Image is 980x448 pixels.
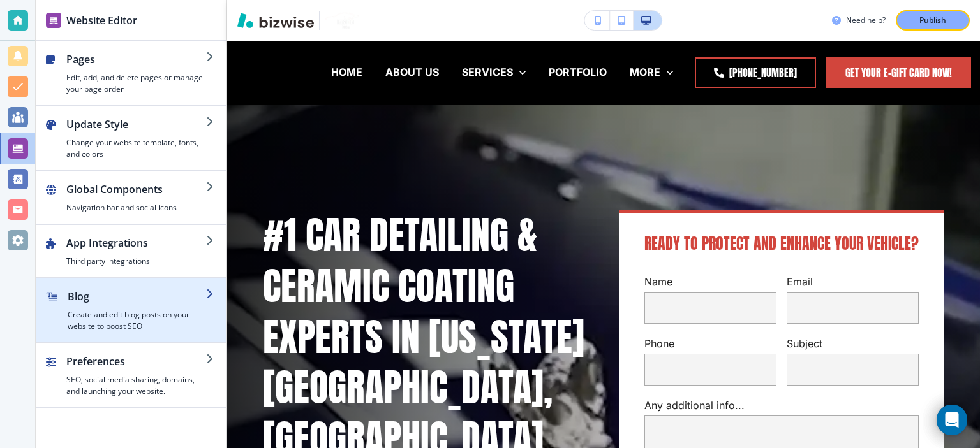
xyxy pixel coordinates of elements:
button: BlogCreate and edit blog posts on your website to boost SEO [36,278,226,342]
button: Global ComponentsNavigation bar and social icons [36,171,226,224]
p: Name [644,275,776,289]
p: Email [787,275,919,289]
h4: Change your website template, fonts, and colors [66,137,206,160]
p: Publish [919,15,946,26]
img: Bizwise Logo [237,13,314,28]
p: ABOUT US [385,65,439,80]
h4: Navigation bar and social icons [66,202,206,213]
h4: Create and edit blog posts on your website to boost SEO [68,309,206,332]
p: PORTFOLIO [549,65,607,80]
button: Publish [896,10,970,31]
h2: Preferences [66,354,206,369]
span: Ready to Protect and Enhance Your Vehicle? [644,232,919,255]
h4: Edit, add, and delete pages or manage your page order [66,72,206,95]
button: PagesEdit, add, and delete pages or manage your page order [36,41,226,105]
p: MORE [630,65,660,80]
h2: Global Components [66,182,206,197]
button: Update StyleChange your website template, fonts, and colors [36,106,226,170]
p: Subject [787,336,919,351]
h4: SEO, social media sharing, domains, and launching your website. [66,374,206,397]
h2: App Integrations [66,235,206,250]
div: Open Intercom Messenger [937,405,967,435]
h3: Need help? [846,15,886,26]
img: editor icon [46,13,61,28]
h2: Update Style [66,117,206,132]
h2: Pages [66,52,206,67]
button: App IntegrationsThird party integrations [36,225,226,277]
a: Get Your E-Gift Card Now! [826,57,971,88]
a: [PHONE_NUMBER] [695,57,816,88]
button: PreferencesSEO, social media sharing, domains, and launching your website. [36,343,226,407]
p: Any additional info... [644,398,919,413]
h4: Third party integrations [66,256,206,267]
h2: Website Editor [66,13,137,28]
p: SERVICES [462,65,513,80]
img: Your Logo [325,12,360,28]
h2: Blog [68,289,206,304]
p: Phone [644,336,776,351]
p: HOME [331,65,362,80]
